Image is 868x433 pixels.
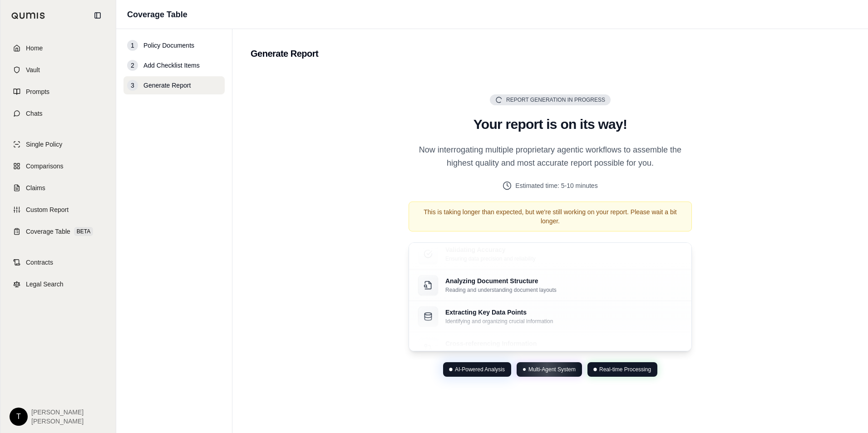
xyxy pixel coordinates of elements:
span: Contracts [26,258,53,267]
p: Extracting Key Data Points [445,308,553,317]
span: Chats [26,109,43,118]
button: Collapse sidebar [90,8,105,23]
div: 3 [127,80,138,91]
a: Home [6,38,110,58]
a: Single Policy [6,134,110,154]
p: Cross-referencing Information [445,339,537,348]
p: Reading and understanding document layouts [445,286,557,294]
p: Ensuring data precision and reliability [445,255,536,262]
div: 2 [127,60,138,71]
span: AI-Powered Analysis [455,366,505,373]
span: Home [26,44,43,53]
h1: Coverage Table [127,8,187,21]
span: Single Policy [26,140,62,149]
p: Analyzing Document Structure [445,276,557,285]
p: Validating Accuracy [445,245,536,254]
span: Custom Report [26,205,69,214]
span: Policy Documents [143,41,194,50]
span: Claims [26,183,45,192]
span: Vault [26,65,40,74]
div: T [10,408,28,426]
span: Legal Search [26,280,64,289]
span: Generate Report [143,81,191,90]
a: Vault [6,60,110,80]
a: Custom Report [6,200,110,220]
span: Add Checklist Items [143,61,200,70]
span: Coverage Table [26,227,70,236]
p: Comparing against knowledge base [445,349,537,356]
span: [PERSON_NAME] [31,417,84,426]
a: Chats [6,103,110,123]
a: Claims [6,178,110,198]
img: Qumis Logo [11,12,45,19]
a: Prompts [6,82,110,102]
span: Report Generation in Progress [506,96,605,103]
span: [PERSON_NAME] [31,408,84,417]
p: Now interrogating multiple proprietary agentic workflows to assemble the highest quality and most... [409,143,692,170]
h2: Generate Report [251,47,850,60]
span: Multi-Agent System [528,366,576,373]
div: This is taking longer than expected, but we're still working on your report. Please wait a bit lo... [409,202,692,231]
div: 1 [127,40,138,51]
a: Contracts [6,252,110,272]
span: Real-time Processing [599,366,651,373]
h2: Your report is on its way! [409,116,692,133]
p: Identifying and organizing crucial information [445,318,553,325]
span: Prompts [26,87,49,96]
a: Coverage TableBETA [6,221,110,241]
a: Comparisons [6,156,110,176]
span: BETA [74,227,93,236]
span: Comparisons [26,162,63,171]
a: Legal Search [6,274,110,294]
span: Estimated time: 5-10 minutes [515,181,597,191]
